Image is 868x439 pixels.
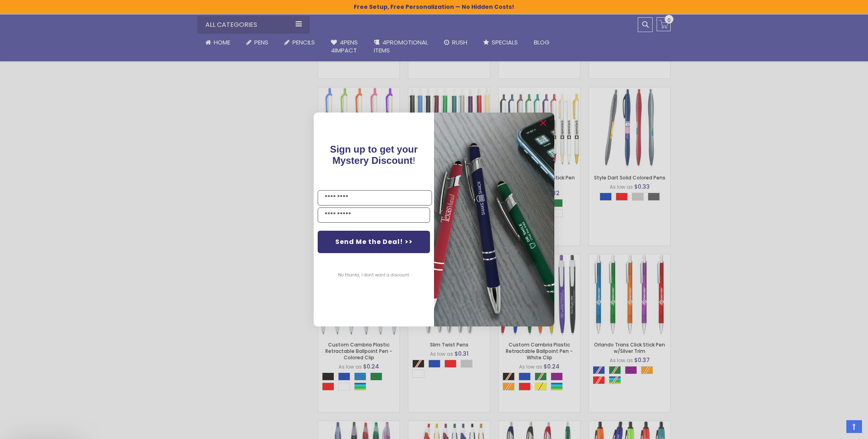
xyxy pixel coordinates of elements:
span: ! [330,144,418,166]
iframe: Google Customer Reviews [802,417,868,439]
button: Close dialog [537,117,550,129]
input: YOUR EMAIL [318,207,430,223]
button: No thanks, I don't want a discount. [334,265,414,285]
span: Sign up to get your Mystery Discount [330,144,418,166]
button: Send Me the Deal! >> [318,231,430,253]
img: 081b18bf-2f98-4675-a917-09431eb06994.jpeg [434,113,554,326]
